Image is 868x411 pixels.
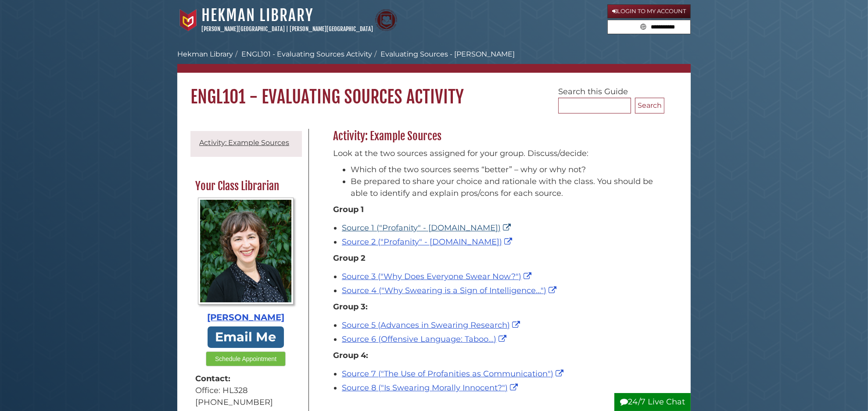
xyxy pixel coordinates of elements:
[195,385,296,397] div: Office: HL328
[177,9,199,31] img: Calvin University
[638,20,649,32] button: Search
[198,198,294,305] img: Profile Photo
[191,179,301,193] h2: Your Class Librarian
[177,73,691,108] h1: ENGL101 - Evaluating Sources Activity
[342,334,509,344] a: Source 6 (Offensive Language: Taboo...)
[372,49,515,60] li: Evaluating Sources - [PERSON_NAME]
[195,397,296,408] div: [PHONE_NUMBER]
[342,286,559,295] a: Source 4 ("Why Swearing is a Sign of Intelligence...")
[375,9,397,31] img: Calvin Theological Seminary
[635,98,664,113] button: Search
[177,50,233,58] a: Hekman Library
[290,25,373,32] a: [PERSON_NAME][GEOGRAPHIC_DATA]
[342,383,520,393] a: Source 8 ("Is Swearing Morally Innocent?")
[195,198,296,324] a: Profile Photo [PERSON_NAME]
[195,311,296,324] div: [PERSON_NAME]
[333,148,660,159] p: Look at the two sources assigned for your group. Discuss/decide:
[333,351,368,360] strong: Group 4:
[208,326,284,348] a: Email Me
[342,369,566,379] a: Source 7 ("The Use of Profanities as Communication")
[607,20,691,35] form: Search library guides, policies, and FAQs.
[241,50,372,58] a: ENGL101 - Evaluating Sources Activity
[342,223,513,233] a: Source 1 ("Profanity" - [DOMAIN_NAME])
[607,4,691,18] a: Login to My Account
[201,6,313,25] a: Hekman Library
[351,164,660,176] li: Which of the two sources seems “better” – why or why not?
[333,302,368,312] strong: Group 3:
[199,138,289,147] a: Activity: Example Sources
[286,25,288,32] span: |
[342,320,522,330] a: Source 5 (Advances in Swearing Research)
[614,393,691,411] button: 24/7 Live Chat
[333,253,366,263] strong: Group 2
[342,272,534,281] a: Source 3 ("Why Does Everyone Swear Now?")
[201,25,285,32] a: [PERSON_NAME][GEOGRAPHIC_DATA]
[351,176,660,199] li: Be prepared to share your choice and rationale with the class. You should be able to identify and...
[329,129,664,143] h2: Activity: Example Sources
[342,237,514,247] a: Source 2 ("Profanity" - [DOMAIN_NAME])
[206,351,286,366] button: Schedule Appointment
[333,205,364,214] strong: Group 1
[195,373,296,385] strong: Contact:
[177,49,691,73] nav: breadcrumb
